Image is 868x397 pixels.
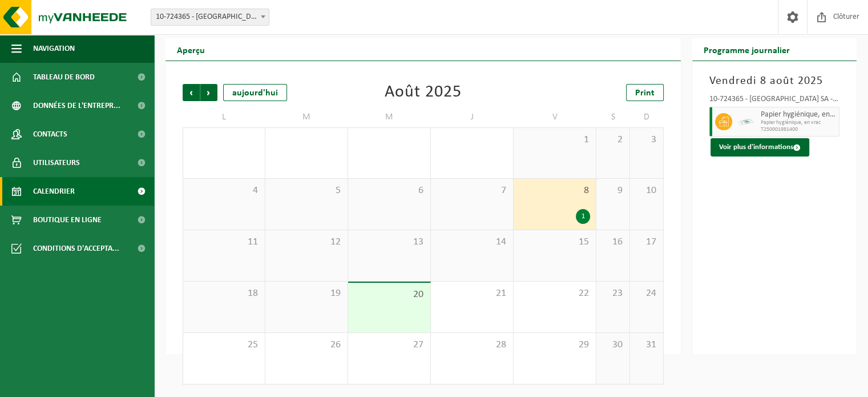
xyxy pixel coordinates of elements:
div: Août 2025 [385,84,462,101]
span: 31 [636,339,657,351]
td: M [348,107,431,127]
h2: Aperçu [165,38,216,61]
span: T250001981400 [761,126,836,133]
span: 28 [437,339,507,351]
div: 1 [576,209,590,224]
span: 7 [437,185,507,197]
span: 9 [602,185,624,197]
span: 22 [519,287,590,300]
button: Voir plus d'informations [710,138,809,157]
span: Papier hygiénique, en vrac [761,110,836,119]
span: 20 [354,288,425,301]
span: 10-724365 - ETHIAS SA - LIÈGE [151,9,269,25]
span: Tableau de bord [33,63,95,91]
h2: Programme journalier [692,38,801,61]
span: 8 [519,185,590,197]
span: 29 [519,339,590,351]
span: 23 [602,287,624,300]
div: 10-724365 - [GEOGRAPHIC_DATA] SA - [GEOGRAPHIC_DATA] [709,95,839,107]
span: Print [635,89,655,98]
td: V [514,107,596,127]
span: 2 [602,134,624,146]
img: LP-SK-00500-LPE-16 [738,113,755,130]
span: Précédent [183,84,200,101]
span: 13 [354,236,425,248]
span: 26 [271,339,342,351]
span: 4 [189,185,259,197]
td: S [596,107,630,127]
span: Contacts [33,120,67,149]
span: 14 [437,236,507,248]
span: 21 [437,287,507,300]
span: Boutique en ligne [33,206,102,234]
span: 10-724365 - ETHIAS SA - LIÈGE [151,9,269,26]
span: 30 [602,339,624,351]
span: 11 [189,236,259,248]
span: Navigation [33,34,75,63]
span: 18 [189,287,259,300]
a: Print [626,84,664,101]
h3: Vendredi 8 août 2025 [709,73,839,90]
span: 16 [602,236,624,248]
span: 1 [519,134,590,146]
span: 25 [189,339,259,351]
span: Papier hygiénique, en vrac [761,119,836,126]
span: Suivant [200,84,217,101]
span: 6 [354,185,425,197]
td: M [265,107,348,127]
span: 10 [636,185,657,197]
span: 5 [271,185,342,197]
td: L [183,107,265,127]
td: J [431,107,514,127]
span: Données de l'entrepr... [33,91,120,120]
div: aujourd'hui [223,84,287,101]
span: Conditions d'accepta... [33,234,119,263]
span: 3 [636,134,657,146]
span: 12 [271,236,342,248]
span: Utilisateurs [33,149,80,177]
span: 24 [636,287,657,300]
span: 17 [636,236,657,248]
span: 27 [354,339,425,351]
span: 15 [519,236,590,248]
span: Calendrier [33,177,75,206]
span: 19 [271,287,342,300]
td: D [630,107,664,127]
